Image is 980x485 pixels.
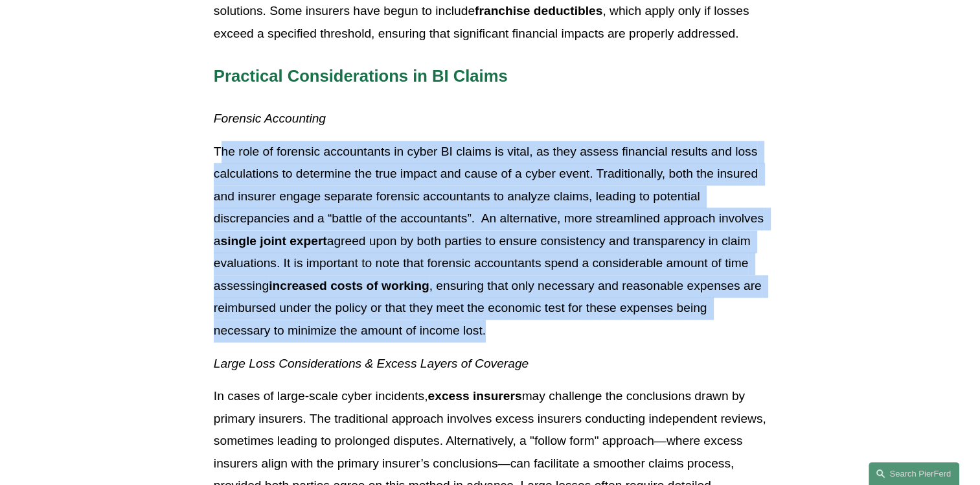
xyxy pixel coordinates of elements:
[214,67,508,85] span: Practical Considerations in BI Claims
[214,357,529,370] em: Large Loss Considerations & Excess Layers of Coverage
[214,112,326,125] em: Forensic Accounting
[475,4,602,18] strong: franchise deductibles
[869,462,959,485] a: Search this site
[269,279,429,292] strong: increased costs of working
[221,234,327,248] strong: single joint expert
[214,141,766,342] p: The role of forensic accountants in cyber BI claims is vital, as they assess financial results an...
[427,389,521,403] strong: excess insurers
